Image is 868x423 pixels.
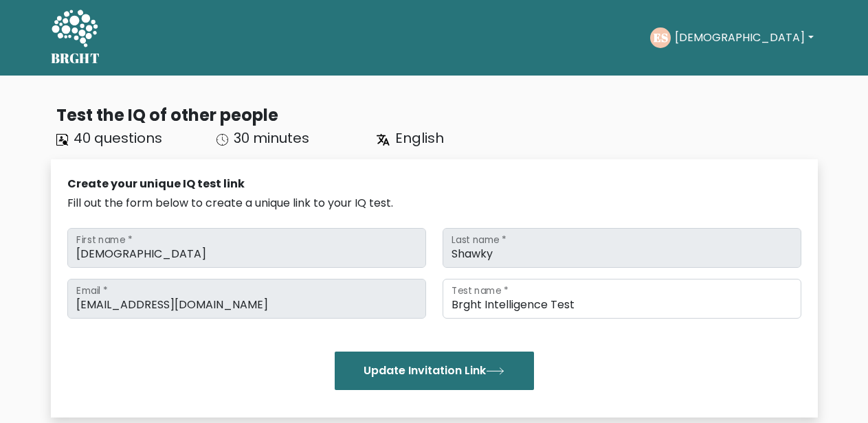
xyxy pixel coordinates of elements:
[67,228,426,268] input: First name
[335,352,534,390] button: Update Invitation Link
[654,30,668,45] text: ES
[67,176,801,192] div: Create your unique IQ test link
[67,195,801,211] div: Fill out the form below to create a unique link to your IQ test.
[395,128,444,148] span: English
[443,279,801,319] input: Test name
[74,128,162,148] span: 40 questions
[51,5,100,70] a: BRGHT
[56,103,818,128] div: Test the IQ of other people
[51,50,100,67] h5: BRGHT
[443,228,801,268] input: Last name
[67,279,426,319] input: Email
[234,128,309,148] span: 30 minutes
[671,29,817,47] button: [DEMOGRAPHIC_DATA]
